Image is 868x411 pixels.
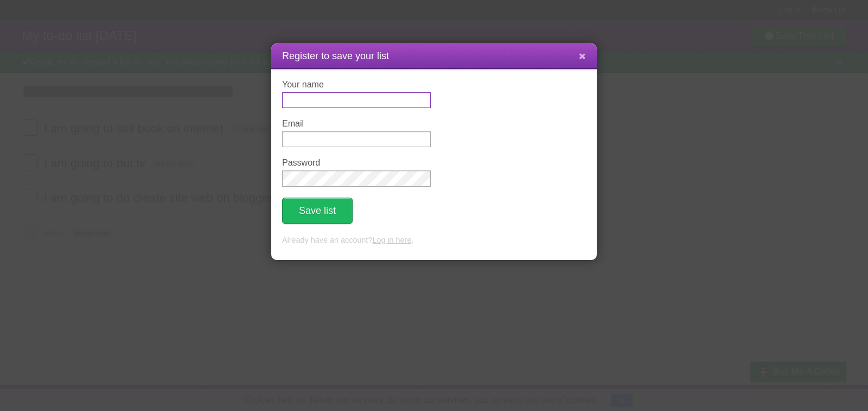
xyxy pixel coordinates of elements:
[282,198,353,224] button: Save list
[282,80,431,90] label: Your name
[282,49,586,64] h1: Register to save your list
[282,235,586,246] p: Already have an account? .
[282,158,431,168] label: Password
[282,119,431,129] label: Email
[372,236,411,244] a: Log in here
